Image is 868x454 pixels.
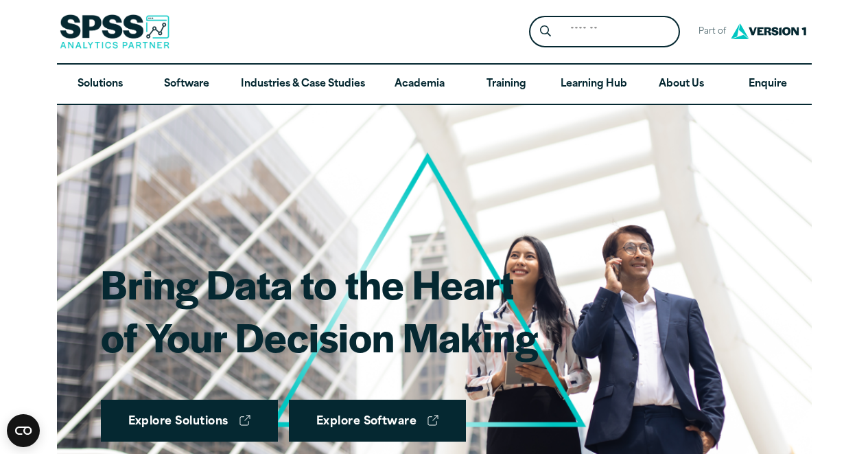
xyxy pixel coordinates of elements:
[550,65,638,104] a: Learning Hub
[462,65,549,104] a: Training
[101,257,538,363] h1: Bring Data to the Heart of Your Decision Making
[691,22,727,42] span: Part of
[638,65,725,104] a: About Us
[7,414,40,447] button: Open CMP widget
[60,14,169,49] img: SPSS Analytics Partner
[529,16,680,48] form: Site Header Search Form
[230,65,376,104] a: Industries & Case Studies
[143,65,230,104] a: Software
[376,65,462,104] a: Academia
[101,400,278,442] a: Explore Solutions
[289,400,467,442] a: Explore Software
[532,19,558,45] button: Search magnifying glass icon
[540,25,551,37] svg: Search magnifying glass icon
[727,19,810,44] img: Version1 Logo
[57,65,143,104] a: Solutions
[57,65,812,104] nav: Desktop version of site main menu
[725,65,811,104] a: Enquire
